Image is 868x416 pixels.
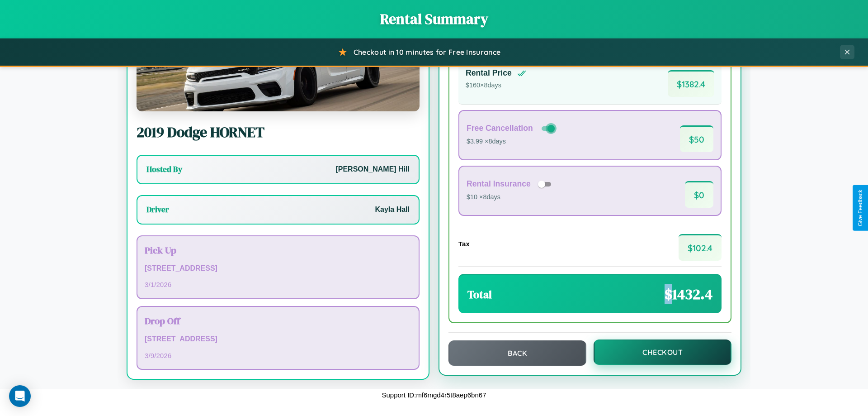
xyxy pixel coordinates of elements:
[467,191,554,203] p: $10 × 8 days
[146,204,169,215] h3: Driver
[145,278,411,291] p: 3 / 1 / 2026
[467,124,533,133] h4: Free Cancellation
[145,262,411,275] p: [STREET_ADDRESS]
[448,340,586,366] button: Back
[354,48,500,57] span: Checkout in 10 minutes for Free Insurance
[146,164,182,175] h3: Hosted By
[467,179,531,189] h4: Rental Insurance
[382,389,486,401] p: Support ID: mf6mgd4r5t8aep6bn67
[9,9,859,29] h1: Rental Summary
[466,68,512,78] h4: Rental Price
[466,80,526,91] p: $ 160 × 8 days
[685,181,713,208] span: $ 0
[375,203,410,216] p: Kayla Hall
[145,244,411,257] h3: Pick Up
[679,234,722,261] span: $ 102.4
[335,163,410,176] p: [PERSON_NAME] Hill
[665,284,712,304] span: $ 1432.4
[668,70,714,97] span: $ 1382.4
[594,339,731,365] button: Checkout
[145,333,411,346] p: [STREET_ADDRESS]
[857,190,863,226] div: Give Feedback
[145,314,411,327] h3: Drop Off
[9,385,31,407] div: Open Intercom Messenger
[145,349,411,362] p: 3 / 9 / 2026
[467,136,557,148] p: $3.99 × 8 days
[137,122,420,142] h2: 2019 Dodge HORNET
[467,287,492,302] h3: Total
[458,240,470,248] h4: Tax
[680,125,713,152] span: $ 50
